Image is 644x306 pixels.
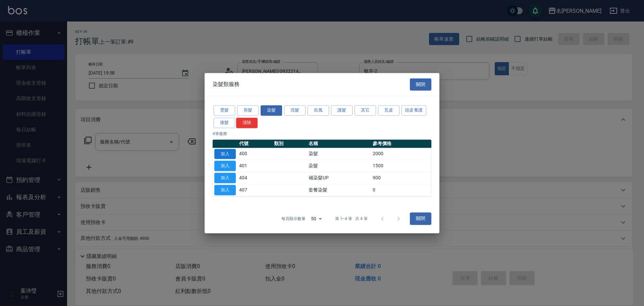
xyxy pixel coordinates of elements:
div: 50 [308,210,324,228]
th: 代號 [237,139,272,148]
td: 套餐染髮 [307,184,371,196]
button: 頭皮養護 [401,105,426,116]
th: 參考價格 [371,139,431,148]
button: 其它 [355,105,376,116]
button: 接髮 [214,118,235,128]
th: 名稱 [307,139,371,148]
td: 407 [237,184,272,196]
button: 加入 [214,173,236,183]
button: 清除 [236,118,258,128]
p: 4 筆服務 [213,131,431,137]
button: 加入 [214,149,236,159]
td: 400 [237,148,272,160]
td: 染髮 [307,148,371,160]
button: 護髮 [331,105,353,116]
button: 燙髮 [214,105,235,116]
td: 2000 [371,148,431,160]
button: 洗髮 [284,105,306,116]
button: 吹風 [308,105,329,116]
button: 關閉 [410,78,431,91]
th: 類別 [272,139,307,148]
button: 染髮 [261,105,282,116]
button: 關閉 [410,213,431,225]
td: 900 [371,172,431,184]
p: 每頁顯示數量 [281,216,306,222]
td: 補染髮UP [307,172,371,184]
button: 加入 [214,161,236,171]
td: 染髮 [307,160,371,172]
button: 剪髮 [237,105,259,116]
td: 404 [237,172,272,184]
p: 第 1–4 筆 共 4 筆 [335,216,368,222]
button: 瓦皮 [378,105,399,116]
button: 加入 [214,185,236,195]
td: 1500 [371,160,431,172]
span: 染髮類服務 [213,81,239,88]
td: 0 [371,184,431,196]
td: 401 [237,160,272,172]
